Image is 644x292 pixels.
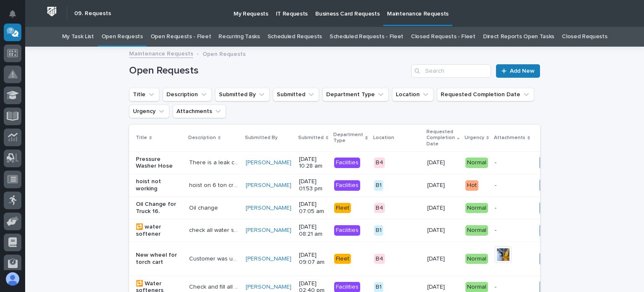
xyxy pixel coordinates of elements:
tr: Pressure Washer HoseThere is a leak coming from the hoseThere is a leak coming from the hose [PER... [129,151,637,174]
button: Department Type [322,88,389,101]
div: Hot [465,180,478,191]
a: Scheduled Requests [267,27,322,47]
div: Facilities [334,225,360,236]
div: Facilities [334,158,360,168]
tr: 🔁 water softenercheck all water softenerscheck all water softeners [PERSON_NAME] [DATE] 08:21 amF... [129,219,637,242]
div: Facilities [334,180,360,191]
tr: Oil Change for Truck 16.Oil changeOil change [PERSON_NAME] [DATE] 07:05 amFleetB4[DATE]Normal-Sch... [129,197,637,219]
a: Add New [496,64,540,78]
tr: hoist not workinghoist on 6 ton crane not workinghoist on 6 ton crane not working [PERSON_NAME] [... [129,174,637,197]
a: Closed Requests [562,27,607,47]
p: Description [188,133,216,142]
a: Open Requests [101,27,143,47]
button: Assign [540,224,568,237]
button: Notifications [4,5,21,23]
button: Schedule [540,201,576,215]
div: B1 [374,180,383,191]
p: Urgency [465,133,484,142]
div: B4 [374,203,385,213]
a: My Task List [62,27,94,47]
p: Submitted [298,133,324,142]
div: B1 [374,225,383,236]
button: Attachments [173,105,226,118]
p: [DATE] 07:05 am [299,201,327,215]
p: New wheel for torch cart [136,252,182,266]
p: [DATE] [427,227,459,234]
p: Location [373,133,394,142]
p: Requested Completion Date [426,127,455,149]
p: Check and fill all water softeners with salt. check other equipment in room for leaks or damage a... [189,282,241,291]
input: Search [411,64,491,78]
button: Assign [540,156,568,169]
p: Oil change [189,203,220,212]
p: [DATE] [427,205,459,212]
a: [PERSON_NAME] [246,159,291,166]
a: Maintenance Requests [129,48,193,58]
div: Normal [465,225,488,236]
button: Assign [540,252,568,266]
p: [DATE] [427,159,459,166]
div: Normal [465,158,488,168]
button: Title [129,88,159,101]
div: Notifications [10,10,21,24]
div: Fleet [334,254,351,264]
p: - [495,227,529,234]
p: - [495,159,529,166]
p: [DATE] [427,284,459,291]
p: 🔁 water softener [136,224,182,238]
div: B4 [374,158,385,168]
a: Open Requests - Fleet [151,27,211,47]
button: Requested Completion Date [437,88,534,101]
div: B4 [374,254,385,264]
a: [PERSON_NAME] [246,255,291,263]
button: users-avatar [4,270,21,288]
p: hoist not working [136,178,182,192]
p: [DATE] 08:21 am [299,224,327,238]
p: hoist on 6 ton crane not working [189,180,241,189]
p: [DATE] 09:07 am [299,252,327,266]
tr: New wheel for torch cartCustomer was unloading a skid from back of truck and bent wheelCustomer w... [129,242,637,276]
p: There is a leak coming from the hose [189,158,241,166]
a: [PERSON_NAME] [246,205,291,212]
button: Assign [540,179,568,192]
p: Oil Change for Truck 16. [136,201,182,215]
p: Submitted By [245,133,278,142]
button: Urgency [129,105,169,118]
span: Add New [510,68,535,74]
a: Closed Requests - Fleet [411,27,475,47]
a: [PERSON_NAME] [246,284,291,291]
p: [DATE] 10:28 am [299,156,327,170]
a: Direct Reports Open Tasks [483,27,554,47]
p: check all water softeners [189,225,241,234]
a: [PERSON_NAME] [246,227,291,234]
a: Recurring Tasks [218,27,260,47]
button: Description [163,88,212,101]
p: - [495,284,529,291]
img: Workspace Logo [44,4,60,19]
div: Normal [465,254,488,264]
p: Department Type [333,130,363,146]
p: - [495,182,529,189]
p: Customer was unloading a skid from back of truck and bent wheel [189,254,241,263]
p: Attachments [494,133,525,142]
div: Fleet [334,203,351,213]
p: [DATE] [427,182,459,189]
p: Title [136,133,147,142]
p: Open Requests [203,49,246,58]
div: Normal [465,203,488,213]
button: Location [392,88,434,101]
button: Submitted By [215,88,270,101]
p: Pressure Washer Hose [136,156,182,170]
p: [DATE] 01:53 pm [299,178,327,192]
a: [PERSON_NAME] [246,182,291,189]
a: Scheduled Requests - Fleet [330,27,403,47]
button: Submitted [273,88,319,101]
h1: Open Requests [129,65,408,77]
p: [DATE] [427,255,459,263]
h2: 09. Requests [74,10,111,17]
p: - [495,205,529,212]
